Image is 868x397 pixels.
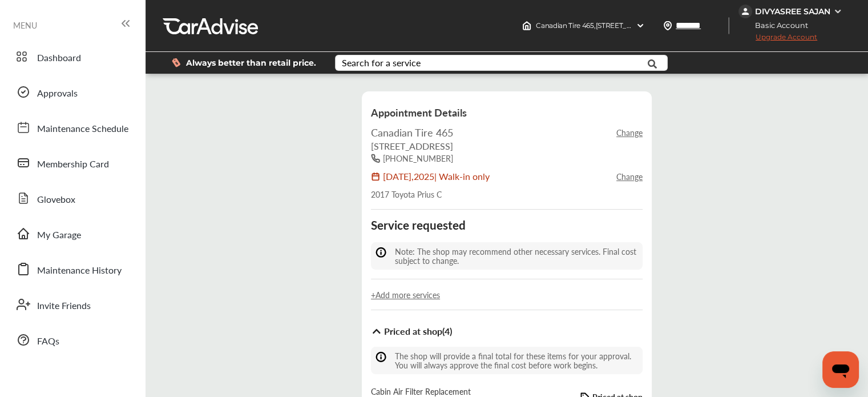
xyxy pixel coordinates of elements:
[37,86,78,101] span: Approvals
[395,350,631,371] span: The shop will provide a final total for these items for your approval. You will always approve th...
[10,219,134,248] a: My Garage
[10,254,134,284] a: Maintenance History
[172,58,180,67] img: dollor_label_vector.a70140d1.svg
[371,125,453,139] div: Canadian Tire 465
[371,139,643,153] div: [STREET_ADDRESS]
[37,157,109,172] span: Membership Card
[376,351,392,363] img: info-Icon.6181e609.svg
[738,33,817,47] span: Upgrade Account
[37,228,81,243] span: My Garage
[10,148,134,178] a: Membership Card
[371,386,471,397] div: Cabin Air Filter Replacement
[10,42,134,71] a: Dashboard
[616,127,643,138] a: Change
[395,246,636,266] span: Note: The shop may recommend other necessary services. Final cost subject to change.
[833,7,842,16] img: WGsFRI8htEPBVLJbROoPRyZpYNWhNONpIPPETTm6eUC0GeLEiAAAAAElFTkSuQmCC
[371,172,383,181] img: calendar-icon.4bc18463.svg
[728,17,729,34] img: header-divider.bc55588e.svg
[371,154,383,163] img: phone-icon.7594c317.svg
[371,105,643,119] div: Appointment Details
[37,334,59,349] span: FAQs
[536,21,775,30] span: Canadian Tire 465 , [STREET_ADDRESS] [GEOGRAPHIC_DATA] , NS B3S 1C5
[738,5,752,18] img: jVpblrzwTbfkPYzPPzSLxeg0AAAAASUVORK5CYII=
[755,6,830,17] div: DIVYASREE SAJAN
[10,113,134,142] a: Maintenance Schedule
[371,189,643,200] div: 2017 Toyota Prius C
[383,153,453,164] div: [PHONE_NUMBER]
[342,58,421,67] div: Search for a service
[13,21,37,30] span: MENU
[384,324,452,338] b: Priced at shop ( 4 )
[371,289,643,300] p: +Add more services
[10,290,134,319] a: Invite Friends
[636,21,645,30] img: header-down-arrow.9dd2ce7d.svg
[37,263,122,278] span: Maintenance History
[616,171,643,182] a: Change
[186,59,316,67] span: Always better than retail price.
[10,325,134,355] a: FAQs
[37,51,81,66] span: Dashboard
[822,351,859,388] iframe: Button to launch messaging window
[371,218,466,232] h3: Service requested
[383,170,490,183] div: [DATE] , 2025 | Walk-in only
[37,122,128,137] span: Maintenance Schedule
[522,21,531,30] img: header-home-logo.8d720a4f.svg
[663,21,672,30] img: location_vector.a44bc228.svg
[740,19,817,31] span: Basic Account
[376,247,392,258] img: info-Icon.6181e609.svg
[37,193,75,207] span: Glovebox
[37,299,91,314] span: Invite Friends
[10,77,134,107] a: Approvals
[10,183,134,213] a: Glovebox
